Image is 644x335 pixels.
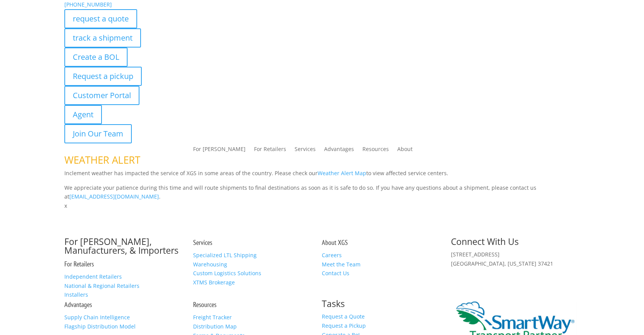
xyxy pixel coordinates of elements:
span: WEATHER ALERT [64,153,140,167]
a: Supply Chain Intelligence [64,314,130,321]
a: Independent Retailers [64,273,122,280]
a: Resources [193,300,216,309]
a: Specialized LTL Shipping [193,251,257,259]
h1: Contact Us [64,210,580,226]
a: Customer Portal [64,86,139,105]
a: Careers [322,251,342,259]
a: Warehousing [193,261,227,268]
a: Distribution Map [193,323,237,330]
a: XTMS Brokerage [193,279,235,286]
a: Custom Logistics Solutions [193,269,261,277]
a: For [PERSON_NAME] [193,146,246,155]
a: Join Our Team [64,124,132,143]
a: Services [193,238,212,247]
a: Meet the Team [322,261,361,268]
p: [STREET_ADDRESS] [GEOGRAPHIC_DATA], [US_STATE] 37421 [451,250,580,268]
a: National & Regional Retailers [64,282,139,289]
a: For [PERSON_NAME], Manufacturers, & Importers [64,235,179,256]
img: group-6 [451,268,458,275]
p: x [64,201,580,210]
a: [EMAIL_ADDRESS][DOMAIN_NAME] [69,193,159,200]
h2: Tasks [322,299,451,312]
a: Create a BOL [64,48,128,67]
a: About [397,146,413,155]
a: request a quote [64,9,137,28]
a: About XGS [322,238,348,247]
p: Complete the form below and a member of our team will be in touch within 24 hours. [64,226,580,235]
a: track a shipment [64,28,141,48]
a: Request a pickup [64,67,142,86]
a: [PHONE_NUMBER] [64,1,112,8]
a: Flagship Distribution Model [64,323,136,330]
a: Resources [362,146,389,155]
a: For Retailers [254,146,286,155]
a: Advantages [64,300,92,309]
a: Request a Pickup [322,322,366,329]
a: Request a Quote [322,313,365,320]
a: Agent [64,105,102,124]
a: Installers [64,291,88,298]
a: Contact Us [322,269,349,277]
a: Freight Tracker [193,314,232,321]
a: Weather Alert Map [318,169,366,177]
a: Advantages [324,146,354,155]
h2: Connect With Us [451,237,580,250]
p: Inclement weather has impacted the service of XGS in some areas of the country. Please check our ... [64,169,580,183]
p: We appreciate your patience during this time and will route shipments to final destinations as so... [64,183,580,202]
a: For Retailers [64,259,94,268]
a: Services [295,146,316,155]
